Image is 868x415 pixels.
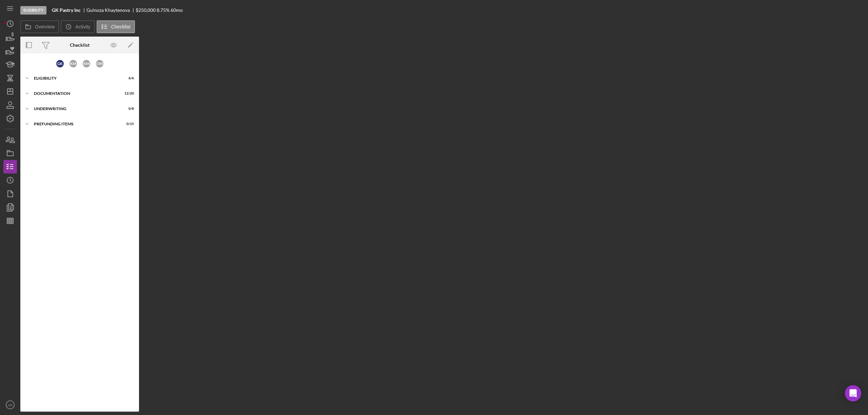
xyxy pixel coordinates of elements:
[20,20,59,33] button: Overview
[96,60,103,67] div: O M
[34,91,117,96] div: Documentation
[97,20,135,33] button: Checklist
[171,7,183,13] div: 60 mo
[111,24,131,29] label: Checklist
[3,398,17,412] button: AE
[845,385,861,401] div: Open Intercom Messenger
[8,403,13,407] text: AE
[122,91,134,96] div: 12 / 20
[34,122,117,126] div: Prefunding Items
[122,122,134,126] div: 0 / 15
[83,60,90,67] div: K M
[61,20,95,33] button: Activity
[122,107,134,111] div: 0 / 8
[122,76,134,80] div: 6 / 6
[70,42,90,48] div: Checklist
[70,60,77,67] div: K M
[56,60,64,67] div: G K
[52,7,81,13] b: GK Pastry Inc
[35,24,55,29] label: Overview
[34,107,117,111] div: Underwriting
[136,7,156,13] span: $250,000
[86,7,136,13] div: Gulnoza Khaytenova
[75,24,90,29] label: Activity
[20,6,46,15] div: Eligibility
[34,76,117,80] div: Eligibility
[157,7,170,13] div: 8.75 %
